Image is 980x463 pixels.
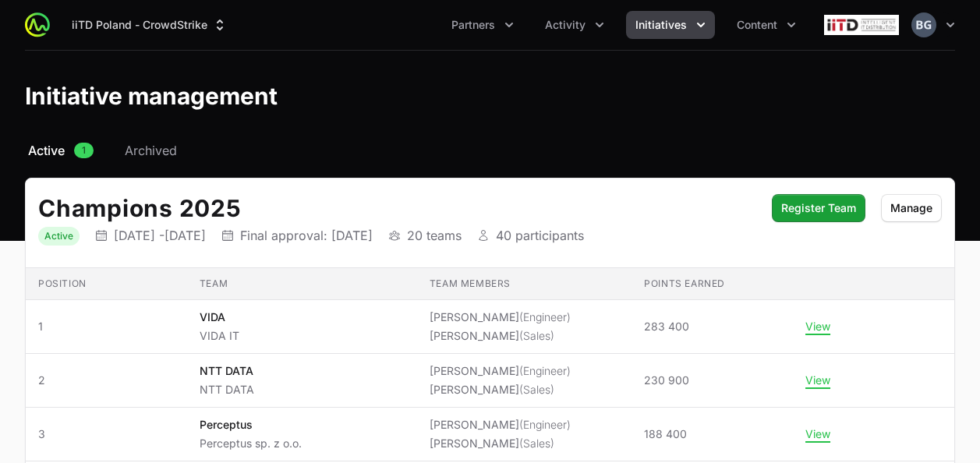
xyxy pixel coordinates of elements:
span: (Sales) [519,383,554,396]
li: [PERSON_NAME] [430,417,571,433]
img: ActivitySource [25,12,50,37]
th: Points earned [632,268,793,300]
span: (Engineer) [519,364,571,377]
span: (Sales) [519,436,554,450]
th: Team members [417,268,632,300]
span: Archived [125,141,177,160]
li: [PERSON_NAME] [430,309,571,325]
p: [DATE] - [DATE] [114,228,206,243]
h1: Initiative management [25,82,278,110]
p: NTT DATA [200,363,254,379]
span: 3 [38,426,175,442]
span: 1 [74,143,94,158]
p: VIDA [200,309,239,325]
p: Final approval: [DATE] [240,228,373,243]
li: [PERSON_NAME] [430,436,571,451]
button: Activity [536,11,614,39]
div: Content menu [727,11,805,39]
div: Activity menu [536,11,614,39]
span: (Engineer) [519,418,571,431]
span: 230 900 [644,373,689,388]
th: Team [187,268,417,300]
span: Activity [545,17,586,33]
a: Active1 [25,141,97,160]
p: 20 teams [407,228,462,243]
button: Initiatives [626,11,715,39]
span: Partners [451,17,495,33]
button: Register Team [772,194,865,222]
p: Perceptus [200,417,302,433]
span: 2 [38,373,175,388]
span: 188 400 [644,426,687,442]
li: [PERSON_NAME] [430,328,571,344]
button: Manage [881,194,942,222]
div: Partners menu [442,11,523,39]
button: View [805,320,830,334]
div: Supplier switch menu [62,11,237,39]
img: iiTD Poland [824,9,899,41]
span: Register Team [781,199,856,217]
h2: Champions 2025 [38,194,756,222]
nav: Initiative activity log navigation [25,141,955,160]
span: (Sales) [519,329,554,342]
li: [PERSON_NAME] [430,363,571,379]
span: Active [28,141,65,160]
button: View [805,373,830,387]
span: (Engineer) [519,310,571,323]
span: 1 [38,319,175,334]
div: Main navigation [50,11,805,39]
th: Position [26,268,187,300]
img: Bartosz Galoch [911,12,936,37]
p: NTT DATA [200,382,254,398]
a: Archived [122,141,180,160]
div: Initiatives menu [626,11,715,39]
button: View [805,427,830,441]
p: 40 participants [496,228,584,243]
span: Content [737,17,777,33]
span: Manage [890,199,932,217]
li: [PERSON_NAME] [430,382,571,398]
button: Content [727,11,805,39]
button: iiTD Poland - CrowdStrike [62,11,237,39]
p: VIDA IT [200,328,239,344]
span: Initiatives [635,17,687,33]
button: Partners [442,11,523,39]
span: 283 400 [644,319,689,334]
p: Perceptus sp. z o.o. [200,436,302,451]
